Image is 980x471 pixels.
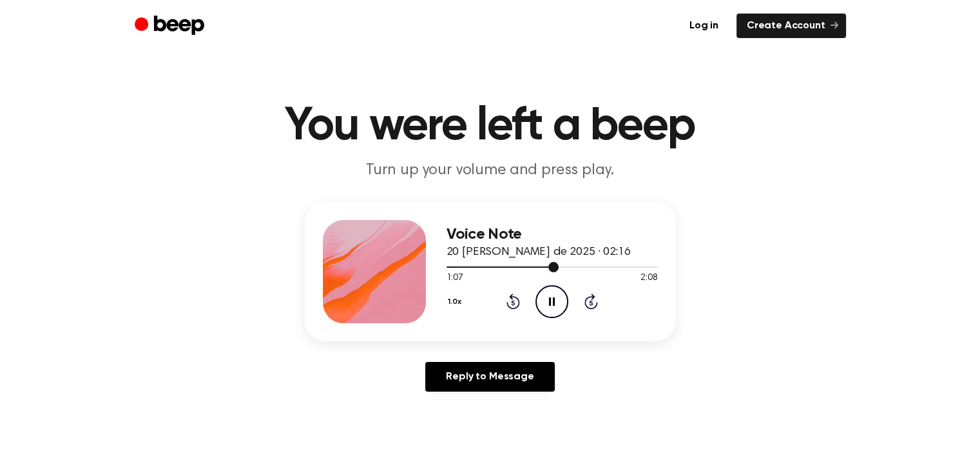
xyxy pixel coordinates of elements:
[447,291,466,313] button: 1.0x
[736,14,846,38] a: Create Account
[425,362,554,392] a: Reply to Message
[640,272,657,285] span: 2:08
[447,246,631,258] span: 20 [PERSON_NAME] de 2025 · 02:16
[243,160,738,181] p: Turn up your volume and press play.
[679,14,729,38] a: Log in
[160,103,820,150] h1: You were left a beep
[447,272,463,285] span: 1:07
[447,226,658,243] h3: Voice Note
[135,14,207,39] a: Beep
